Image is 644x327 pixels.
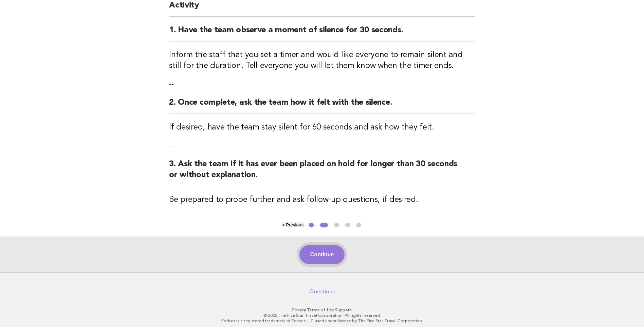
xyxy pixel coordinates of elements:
[169,194,475,205] h3: Be prepared to probe further and ask follow-up questions, if desired.
[308,222,315,228] button: 1
[169,141,475,151] p: --
[169,50,475,71] h3: Inform the staff that you set a timer and would like everyone to remain silent and still for the ...
[169,97,475,114] h2: 2. Once complete, ask the team how it felt with the silence.
[292,308,306,312] a: Privacy
[114,318,530,324] p: Forbes is a registered trademark of Forbes LLC used under license by The Five Star Travel Corpora...
[307,308,334,312] a: Terms of Use
[169,159,475,186] h2: 3. Ask the team if it has ever been placed on hold for longer than 30 seconds or without explanat...
[335,308,352,312] a: Support
[309,288,335,295] a: Questions
[299,245,345,264] button: Continue
[319,222,329,228] button: 2
[114,307,530,313] p: · ·
[169,25,475,41] h2: 1. Have the team observe a moment of silence for 30 seconds.
[169,80,475,89] p: --
[282,222,303,227] button: < Previous
[169,122,475,133] h3: If desired, have the team stay silent for 60 seconds and ask how they felt.
[114,313,530,318] p: © 2025 The Five Star Travel Corporation. All rights reserved.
